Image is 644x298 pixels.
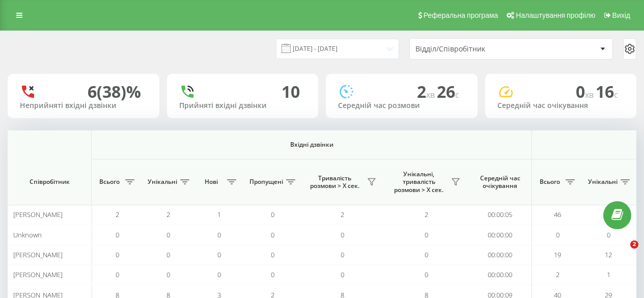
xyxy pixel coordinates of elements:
span: 0 [425,230,428,239]
span: 46 [554,210,561,219]
span: c [455,89,459,100]
span: 16 [596,80,618,102]
span: Пропущені [249,178,283,186]
span: 0 [607,230,610,239]
span: 2 [417,80,437,102]
span: 2 [425,210,428,219]
span: хв [585,89,596,100]
span: Унікальні [148,178,177,186]
span: 19 [554,250,561,259]
div: Середній час очікування [497,101,625,110]
span: 12 [605,250,612,259]
span: [PERSON_NAME] [13,250,63,259]
span: 0 [116,250,119,259]
span: Середній час очікування [476,174,524,190]
span: хв [426,89,437,100]
span: [PERSON_NAME] [13,270,63,279]
span: 0 [341,230,344,239]
span: Унікальні, тривалість розмови > Х сек. [389,170,448,194]
span: 0 [271,210,274,219]
div: Прийняті вхідні дзвінки [179,101,306,110]
span: Тривалість розмови > Х сек. [305,174,364,190]
div: 10 [282,82,300,101]
span: 0 [217,270,221,279]
span: Всього [537,178,563,186]
td: 00:00:00 [468,225,532,245]
span: Unknown [13,230,42,239]
span: 2 [556,270,559,279]
span: Вихід [612,11,630,19]
span: 0 [425,250,428,259]
span: 2 [166,210,170,219]
div: Середній час розмови [338,101,465,110]
span: 0 [166,250,170,259]
span: 2 [341,210,344,219]
span: [PERSON_NAME] [13,210,63,219]
span: c [614,89,618,100]
span: 1 [607,270,610,279]
span: 2 [630,240,638,249]
td: 00:00:00 [468,265,532,285]
span: 1 [217,210,221,219]
span: 26 [437,80,459,102]
span: 2 [116,210,119,219]
span: Унікальні [588,178,618,186]
div: 6 (38)% [88,82,141,101]
span: Всього [97,178,122,186]
div: Відділ/Співробітник [415,45,537,53]
span: 0 [556,230,559,239]
span: 0 [217,250,221,259]
span: 0 [271,230,274,239]
span: 0 [271,270,274,279]
span: 0 [217,230,221,239]
span: 0 [116,270,119,279]
span: 0 [166,270,170,279]
span: 0 [576,80,596,102]
span: 0 [271,250,274,259]
span: 0 [341,270,344,279]
span: 0 [166,230,170,239]
td: 00:00:05 [468,205,532,225]
span: Реферальна програма [424,11,498,19]
span: 0 [341,250,344,259]
span: Нові [199,178,224,186]
span: Вхідні дзвінки [118,141,505,149]
span: 0 [116,230,119,239]
span: 0 [425,270,428,279]
td: 00:00:00 [468,245,532,265]
div: Неприйняті вхідні дзвінки [20,101,147,110]
span: Співробітник [16,178,82,186]
span: Налаштування профілю [516,11,595,19]
iframe: Intercom live chat [609,240,634,265]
